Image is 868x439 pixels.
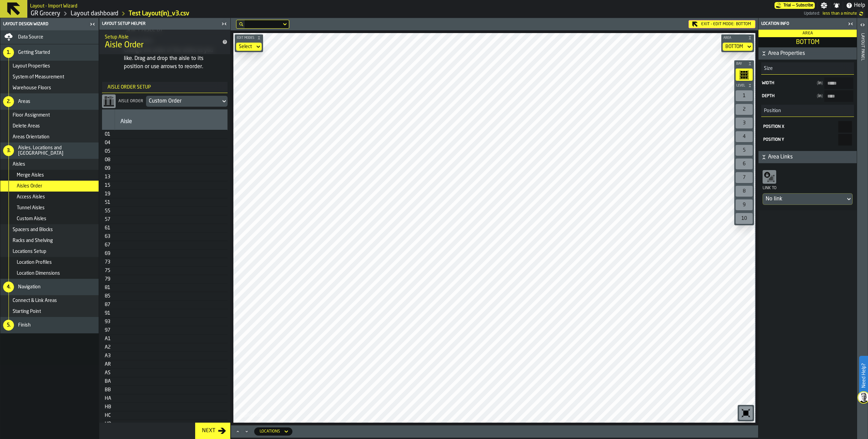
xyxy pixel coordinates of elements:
li: menu Aisles, Locations and Bays [0,142,99,159]
span: Warehouse Floors [13,85,51,91]
span: Racks and Shelving [13,238,53,243]
p: Change the order of the aisles as you like. Drag and drop the aisle to its position or use arrows... [124,46,222,71]
a: link-to-/wh/i/e451d98b-95f6-4604-91ff-c80219f9c36d/import/layout/da3e8ec0-b2b9-40f4-a54d-5e8a3c09... [129,10,189,17]
span: Area [802,31,813,35]
span: Subscribe [796,3,813,8]
tr: HD [102,420,228,428]
label: button-toggle-Notifications [830,2,843,9]
tr: HA [102,394,228,403]
li: menu Custom Aisles [0,213,99,224]
tr: 85 [102,292,228,301]
li: menu Layout Properties [0,61,99,72]
div: 55 [105,208,112,214]
tr: A1 [102,335,228,343]
li: menu Location Dimensions [0,268,99,279]
div: Link toDropdownMenuValue- [763,169,853,205]
tr: HB [102,403,228,411]
div: Layout Design Wizard [2,22,88,27]
span: Locations Setup [13,249,46,254]
div: 91 [105,311,112,316]
span: — [792,3,795,8]
button: Minimize [243,428,251,435]
tr: A3 [102,352,228,360]
li: menu Locations Setup [0,246,99,257]
div: Aisle OrderDropdownMenuValue-3 [102,93,228,109]
span: Data Source [18,34,43,40]
tr: 13 [102,173,228,181]
div: button-toolbar-undefined [734,130,754,143]
div: A1 [105,336,112,342]
input: react-aria261761528-:r2g: react-aria261761528-:r2g: [838,134,852,146]
h3: title-section-Position [761,105,854,117]
div: DropdownMenuValue-3 [149,97,218,105]
span: Custom Aisles [17,216,46,222]
li: menu Merge Aisles [0,170,99,181]
div: button-toolbar-undefined [734,116,754,130]
div: button-toolbar-undefined [734,184,754,198]
nav: Breadcrumb [30,10,417,18]
span: Aisle Order Setup [102,85,151,90]
div: 81 [105,285,112,290]
div: 5 [736,145,753,156]
button: button- [235,34,263,41]
span: Area Properties [768,49,855,58]
div: DropdownMenuValue-locations [254,427,292,436]
tr: 69 [102,249,228,258]
tr: 09 [102,164,228,173]
span: Merge Aisles [17,172,44,178]
div: Aisle [120,118,222,127]
div: 57 [105,217,112,222]
label: button-toggle-Close me [88,20,97,28]
span: Location Dimensions [17,271,60,276]
span: Width [762,81,814,86]
span: Position [761,108,781,113]
a: logo-header [235,408,273,421]
div: HB [105,404,112,410]
header: Layout Setup Helper [99,18,230,30]
li: menu Finish [0,317,99,333]
h2: Sub Title [105,33,214,40]
div: 05 [105,149,112,154]
div: Layout Setup Helper [101,21,219,26]
div: button-toolbar-undefined [734,157,754,171]
tr: 57 [102,215,228,224]
div: Link to [763,185,853,193]
span: ) [822,81,823,85]
span: Edit Modes [235,36,256,40]
div: 13 [105,174,112,180]
div: 3. [3,145,14,156]
div: 08 [105,157,112,163]
div: DropdownMenuValue-none [239,44,252,49]
div: 4 [736,131,753,142]
tr: 93 [102,318,228,326]
div: 04 [105,140,112,146]
div: hide filter [239,22,243,26]
span: System of Measurement [13,74,64,80]
tr: 15 [102,181,228,190]
span: Areas [18,99,30,104]
tr: 61 [102,224,228,232]
button: button- [758,151,857,163]
span: ) [822,94,823,98]
label: input-value-Depth [761,90,854,102]
div: button-toolbar-undefined [734,198,754,212]
span: Floor Assignment [13,112,50,118]
div: DropdownMenuValue-BOTTOM [723,43,753,51]
li: menu Navigation [0,279,99,295]
label: button-toggle-Open [858,19,867,32]
li: menu Starting Point [0,306,99,317]
div: title-Aisle Order [99,30,230,54]
tr: 81 [102,284,228,292]
div: BA [105,379,112,384]
div: 15 [105,183,112,188]
div: 87 [105,302,112,307]
div: button-toolbar-undefined [734,103,754,116]
span: Tunnel Aisles [17,205,45,211]
div: 85 [105,293,112,299]
input: input-value-Width input-value-Width [824,77,853,89]
div: 5. [3,320,14,331]
span: Area [722,36,747,40]
label: button-toggle-Close me [846,20,855,28]
span: Navigation [18,284,41,290]
label: Need Help? [860,357,867,395]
